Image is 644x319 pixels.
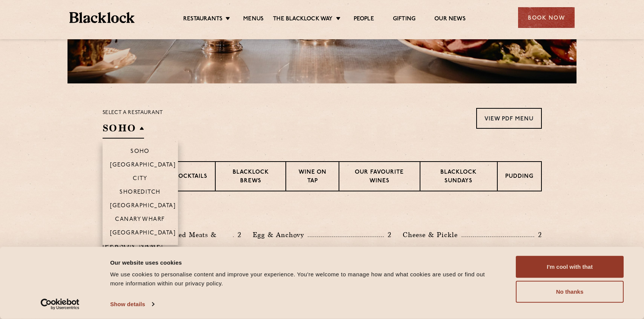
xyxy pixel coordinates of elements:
[69,12,135,23] img: BL_Textured_Logo-footer-cropped.svg
[103,108,163,118] p: Select a restaurant
[115,216,165,224] p: Canary Wharf
[476,108,542,129] a: View PDF Menu
[434,15,466,24] a: Our News
[110,162,176,170] p: [GEOGRAPHIC_DATA]
[27,299,93,310] a: Usercentrics Cookiebot - opens in a new window
[234,230,241,240] p: 2
[518,7,575,28] div: Book Now
[384,230,391,240] p: 2
[354,15,374,24] a: People
[253,230,308,240] p: Egg & Anchovy
[103,210,542,220] h3: Pre Chop Bites
[516,281,624,303] button: No thanks
[403,230,462,240] p: Cheese & Pickle
[183,15,222,24] a: Restaurants
[110,270,499,288] div: We use cookies to personalise content and improve your experience. You're welcome to manage how a...
[130,148,150,156] p: Soho
[428,168,489,186] p: Blacklock Sundays
[133,176,147,183] p: City
[223,168,278,186] p: Blacklock Brews
[103,122,144,139] h2: SOHO
[505,173,534,182] p: Pudding
[534,230,542,240] p: 2
[110,258,499,267] div: Our website uses cookies
[516,256,624,278] button: I'm cool with that
[120,189,161,197] p: Shoreditch
[347,168,412,186] p: Our favourite wines
[393,15,416,24] a: Gifting
[294,168,331,186] p: Wine on Tap
[110,230,176,237] p: [GEOGRAPHIC_DATA]
[243,15,264,24] a: Menus
[110,299,154,310] a: Show details
[174,173,207,182] p: Cocktails
[110,203,176,210] p: [GEOGRAPHIC_DATA]
[273,15,333,24] a: The Blacklock Way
